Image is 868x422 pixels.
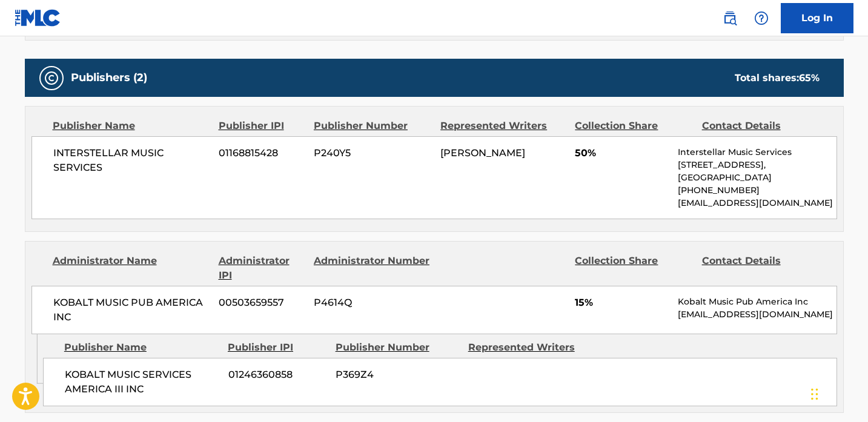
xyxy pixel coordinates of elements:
span: P240Y5 [314,146,431,160]
img: help [754,11,769,25]
div: Help [749,6,774,30]
p: [STREET_ADDRESS], [678,159,836,171]
p: Kobalt Music Pub America Inc [678,295,836,308]
p: [EMAIL_ADDRESS][DOMAIN_NAME] [678,197,836,209]
img: Publishers [44,71,59,85]
span: P369Z4 [336,368,459,382]
div: Collection Share [575,254,692,283]
p: [GEOGRAPHIC_DATA] [678,171,836,184]
div: Publisher Name [53,119,210,133]
div: Publisher IPI [228,340,326,355]
span: P4614Q [314,295,431,310]
div: Drag [811,376,818,412]
div: Contact Details [702,119,820,133]
span: KOBALT MUSIC SERVICES AMERICA III INC [65,368,219,397]
img: search [723,11,737,25]
div: Publisher Number [336,340,459,355]
span: INTERSTELLAR MUSIC SERVICES [53,146,210,175]
div: Collection Share [575,119,692,133]
span: 00503659557 [219,295,305,310]
div: Publisher IPI [219,119,305,133]
div: Administrator IPI [219,254,305,283]
iframe: Chat Widget [807,364,868,422]
span: [PERSON_NAME] [440,147,525,159]
div: Administrator Number [314,254,431,283]
p: Interstellar Music Services [678,146,836,159]
div: Represented Writers [440,119,566,133]
div: Publisher Number [314,119,431,133]
div: Publisher Name [64,340,219,355]
span: 50% [575,146,669,160]
h5: Publishers (2) [71,71,147,85]
div: Administrator Name [53,254,210,283]
span: 65 % [799,72,820,84]
p: [EMAIL_ADDRESS][DOMAIN_NAME] [678,308,836,321]
span: 15% [575,295,669,310]
p: [PHONE_NUMBER] [678,184,836,197]
img: MLC Logo [15,9,61,27]
div: Contact Details [702,254,820,283]
a: Public Search [718,6,742,30]
span: KOBALT MUSIC PUB AMERICA INC [53,295,210,325]
span: 01246360858 [228,368,326,382]
span: 01168815428 [219,146,305,160]
div: Represented Writers [468,340,592,355]
div: Total shares: [735,71,820,85]
a: Log In [781,3,853,33]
